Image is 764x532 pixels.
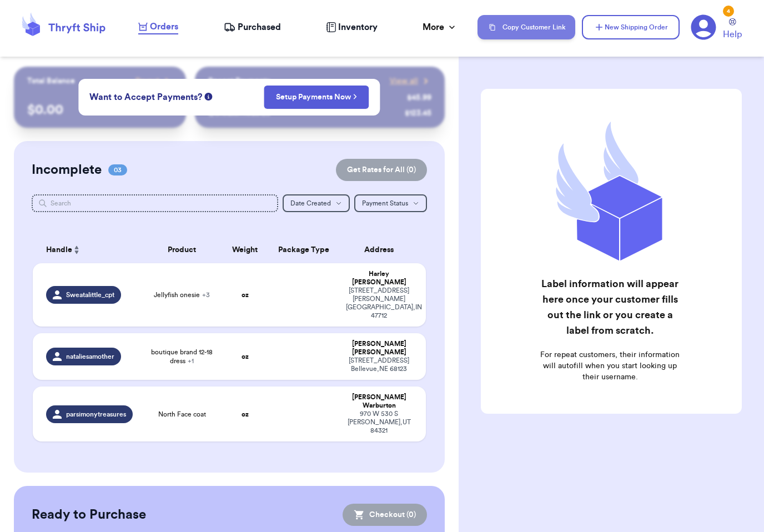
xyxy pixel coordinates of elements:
[269,237,339,263] th: Package Type
[108,164,127,175] span: 03
[346,270,413,287] div: Harley [PERSON_NAME]
[135,76,159,87] span: Payout
[537,349,682,383] p: For repeat customers, their information will autofill when you start looking up their username.
[339,237,426,263] th: Address
[343,504,427,526] button: Checkout (0)
[390,76,418,87] span: View all
[723,28,742,41] span: Help
[346,410,413,435] div: 970 W 530 S [PERSON_NAME] , UT 84321
[242,411,249,418] strong: oz
[290,200,331,207] span: Date Created
[143,237,222,263] th: Product
[150,20,178,33] span: Orders
[423,21,458,34] div: More
[135,76,173,87] a: Payout
[27,76,75,87] p: Total Balance
[138,20,178,34] a: Orders
[336,159,427,181] button: Get Rates for All (0)
[46,244,72,256] span: Handle
[338,21,378,34] span: Inventory
[276,92,358,103] a: Setup Payments Now
[66,410,126,419] span: parsimonytreasures
[222,237,269,263] th: Weight
[158,410,206,419] span: North Face coat
[72,243,81,257] button: Sort ascending
[354,194,427,212] button: Payment Status
[723,18,742,41] a: Help
[346,287,413,320] div: [STREET_ADDRESS][PERSON_NAME] [GEOGRAPHIC_DATA] , IN 47712
[405,108,431,119] div: $ 123.45
[202,292,210,298] span: + 3
[154,290,210,299] span: Jellyfish onesie
[407,92,431,103] div: $ 45.99
[32,161,102,179] h2: Incomplete
[224,21,281,34] a: Purchased
[32,506,146,524] h2: Ready to Purchase
[208,76,270,87] p: Recent Payments
[346,357,413,373] div: [STREET_ADDRESS] Bellevue , NE 68123
[283,194,350,212] button: Date Created
[242,353,249,360] strong: oz
[537,276,682,338] h2: Label information will appear here once your customer fills out the link or you create a label fr...
[242,292,249,298] strong: oz
[32,194,278,212] input: Search
[27,101,173,119] p: $ 0.00
[362,200,408,207] span: Payment Status
[149,348,215,365] span: boutique brand 12-18 dress
[346,393,413,410] div: [PERSON_NAME] Warburton
[723,6,734,17] div: 4
[390,76,431,87] a: View all
[582,15,680,39] button: New Shipping Order
[346,340,413,357] div: [PERSON_NAME] [PERSON_NAME]
[264,86,369,109] button: Setup Payments Now
[238,21,281,34] span: Purchased
[477,15,575,39] button: Copy Customer Link
[66,290,114,299] span: Sweatalittle_cpt
[89,91,202,104] span: Want to Accept Payments?
[66,352,114,361] span: nataliesamother
[188,358,194,364] span: + 1
[326,21,378,34] a: Inventory
[691,14,716,40] a: 4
